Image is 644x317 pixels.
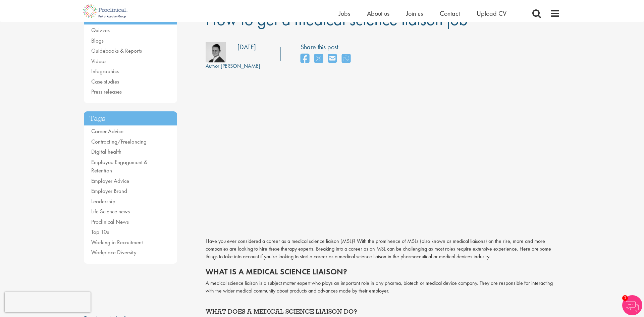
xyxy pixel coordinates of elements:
[5,292,91,312] iframe: reCAPTCHA
[91,138,147,145] a: Contracting/Freelancing
[206,307,357,315] span: WHAT DOES A MEDICAL SCIENCE LIAISON DO?
[91,67,119,75] a: Infographics
[328,52,337,66] a: share on email
[91,88,122,95] a: Press releases
[91,239,143,246] a: Working in Recruitment
[91,228,109,235] a: Top 10s
[91,187,127,195] a: Employer Brand
[91,78,119,85] a: Case studies
[206,88,474,235] iframe: How to become a medical science liaison
[301,42,354,52] label: Share this post
[206,279,560,295] p: A medical science liaison is a subject matter expert who plays an important role in any pharma, b...
[91,37,104,44] a: Blogs
[91,177,129,184] a: Employer Advice
[206,237,560,261] p: Have you ever considered a career as a medical science liaison (MSL)? With the prominence of MSLs...
[367,9,389,18] a: About us
[91,57,106,65] a: Videos
[206,62,221,69] span: Author:
[206,267,560,276] h2: What is a medical science liaison?
[406,9,423,18] a: Join us
[91,198,115,205] a: Leadership
[206,42,226,62] img: bdc0b4ec-42d7-4011-3777-08d5c2039240
[91,218,129,225] a: Proclinical News
[301,52,309,66] a: share on facebook
[84,111,177,126] h3: Tags
[91,249,137,256] a: Workplace Diversity
[91,27,110,34] a: Quizzes
[339,9,350,18] a: Jobs
[342,52,351,66] a: share on whats app
[91,158,148,174] a: Employee Engagement & Retention
[91,127,123,135] a: Career Advice
[622,295,642,315] img: Chatbot
[91,148,121,155] a: Digital health
[91,208,130,215] a: Life Science news
[237,42,256,52] div: [DATE]
[314,52,323,66] a: share on twitter
[622,295,628,301] span: 1
[440,9,460,18] a: Contact
[206,62,260,70] div: [PERSON_NAME]
[91,47,142,54] a: Guidebooks & Reports
[477,9,506,18] a: Upload CV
